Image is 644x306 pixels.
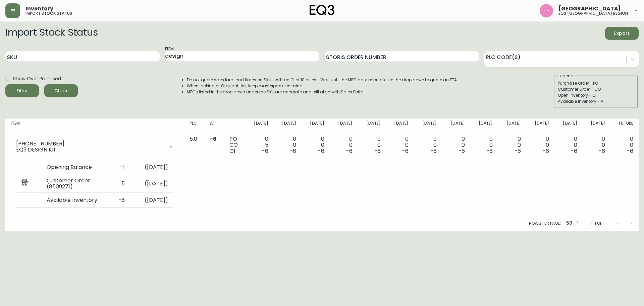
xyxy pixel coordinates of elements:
div: 0 0 [616,136,633,154]
div: [PHONE_NUMBER]EQ3 DESIGN KIT [11,136,179,158]
span: -6 [374,147,381,155]
div: 0 0 [588,136,605,154]
div: 0 0 [279,136,297,154]
th: [DATE] [498,119,526,133]
div: Purchase Order - PO [558,80,634,86]
div: 0 0 [419,136,437,154]
th: [DATE] [302,119,330,133]
th: PLC [184,119,205,133]
td: ( [DATE] ) [130,193,173,208]
td: Available Inventory [41,193,108,208]
th: [DATE] [358,119,386,133]
span: -6 [571,147,577,155]
div: Customer Order - CO [558,86,634,92]
th: [DATE] [274,119,302,133]
span: Export [610,29,633,38]
li: Do not quote standard lead times on SKUs with an OI of 10 or less. Wait until the MFG date popula... [187,77,458,83]
span: -6 [346,147,353,155]
button: Export [605,27,639,40]
th: AI [205,119,224,133]
td: 5 [108,175,130,193]
div: 0 0 [503,136,521,154]
div: 0 0 [560,136,577,154]
div: 0 5 [251,136,268,154]
p: 1-1 of 1 [591,220,604,226]
span: Inventory [25,6,53,11]
h2: Import Stock Status [5,27,98,40]
th: [DATE] [386,119,414,133]
th: [DATE] [554,119,583,133]
span: -6 [402,147,409,155]
legend: Legend [558,73,574,79]
li: When looking at OI quantities, keep masterpacks in mind. [187,83,458,89]
div: 50 [563,218,580,229]
img: logo [310,5,334,15]
div: 0 0 [307,136,324,154]
td: Opening Balance [41,160,108,175]
span: Show Over Promised [13,75,61,82]
td: ( [DATE] ) [130,160,173,175]
span: Clear [50,87,72,95]
div: Available Inventory - AI [558,98,634,104]
th: [DATE] [442,119,470,133]
span: -6 [543,147,549,155]
div: Open Inventory - OI [558,92,634,98]
div: [PHONE_NUMBER] [16,141,164,147]
td: ( [DATE] ) [130,175,173,193]
span: OI [229,147,235,155]
div: 0 0 [363,136,381,154]
img: retail_report.svg [21,179,28,187]
td: Customer Order (8509271) [41,175,108,193]
td: -6 [108,193,130,208]
span: -6 [262,147,268,155]
img: 971393357b0bdd4f0581b88529d406f6 [540,4,553,17]
div: Filter [16,87,28,95]
th: [DATE] [582,119,610,133]
div: 0 0 [335,136,353,154]
th: [DATE] [414,119,442,133]
li: MFGs listed in the drop down under the SKU are accurate and will align with Sales Portal. [187,89,458,95]
div: 0 0 [476,136,493,154]
div: 0 0 [447,136,465,154]
h5: import stock status [25,11,72,15]
h5: eq3 [GEOGRAPHIC_DATA] region [558,11,628,15]
th: Item [5,119,184,133]
span: -6 [459,147,465,155]
th: [DATE] [526,119,554,133]
span: -6 [515,147,521,155]
span: -6 [599,147,605,155]
span: [GEOGRAPHIC_DATA] [558,6,621,11]
th: [DATE] [470,119,498,133]
p: Rows per page: [529,220,561,226]
div: PO CO [229,136,240,154]
div: EQ3 DESIGN KIT [16,147,164,153]
span: -6 [486,147,493,155]
div: 0 0 [532,136,549,154]
span: -6 [210,135,217,143]
th: [DATE] [246,119,274,133]
span: -6 [318,147,324,155]
td: -1 [108,160,130,175]
td: 5.0 [184,133,205,216]
button: Filter [5,84,39,97]
button: Clear [44,84,78,97]
span: -6 [627,147,633,155]
div: 0 0 [391,136,409,154]
span: -6 [430,147,437,155]
th: [DATE] [330,119,358,133]
span: -6 [290,147,297,155]
th: Future [610,119,639,133]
